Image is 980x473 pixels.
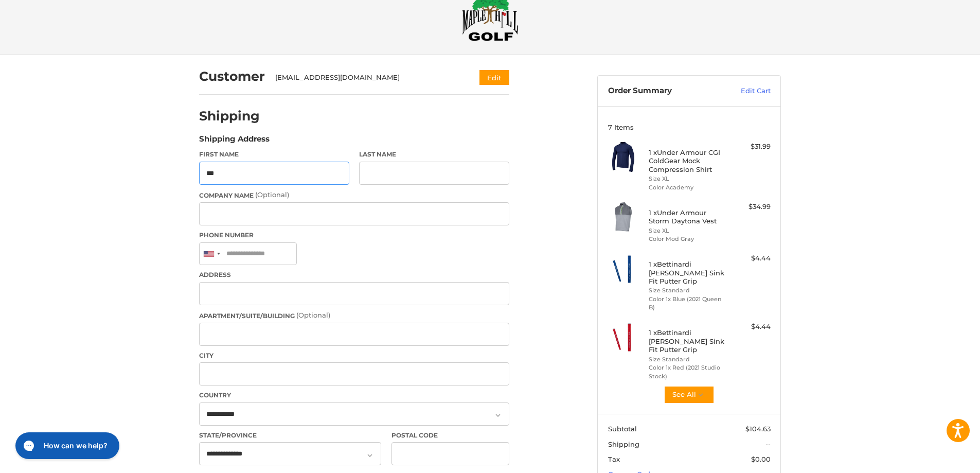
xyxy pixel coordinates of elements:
label: Country [199,391,509,400]
label: Phone Number [199,231,509,240]
label: Last Name [359,150,509,159]
li: Size XL [649,226,727,235]
div: $4.44 [730,253,771,264]
a: Edit Cart [719,86,771,96]
span: Subtotal [608,425,637,433]
h4: 1 x Under Armour CGI ColdGear Mock Compression Shirt [649,148,727,173]
div: $31.99 [730,142,771,152]
label: Address [199,270,509,279]
li: Color 1x Red (2021 Studio Stock) [649,363,727,380]
span: Shipping [608,440,639,448]
label: State/Province [199,431,381,440]
div: [EMAIL_ADDRESS][DOMAIN_NAME] [275,73,460,83]
span: $104.63 [745,425,771,433]
li: Size XL [649,174,727,183]
label: Postal Code [391,431,510,440]
li: Size Standard [649,355,727,364]
div: $34.99 [730,202,771,212]
span: $0.00 [751,455,771,463]
div: $4.44 [730,322,771,332]
li: Color 1x Blue (2021 Queen B) [649,295,727,312]
label: First Name [199,150,349,159]
span: Tax [608,455,620,463]
li: Color Mod Gray [649,235,727,243]
h3: 7 Items [608,123,771,131]
h2: Customer [199,68,265,84]
small: (Optional) [255,190,289,199]
small: (Optional) [296,311,330,319]
h4: 1 x Bettinardi [PERSON_NAME] Sink Fit Putter Grip [649,260,727,285]
legend: Shipping Address [199,133,270,150]
h4: 1 x Under Armour Storm Daytona Vest [649,208,727,225]
iframe: Gorgias live chat messenger [10,429,122,463]
button: See All [664,386,715,404]
h2: Shipping [199,108,260,124]
li: Color Academy [649,183,727,192]
h4: 1 x Bettinardi [PERSON_NAME] Sink Fit Putter Grip [649,328,727,354]
span: -- [765,440,771,448]
h3: Order Summary [608,86,719,96]
button: Edit [479,70,509,85]
label: Apartment/Suite/Building [199,310,509,321]
label: City [199,351,509,360]
label: Company Name [199,190,509,200]
div: United States: +1 [200,243,223,265]
li: Size Standard [649,286,727,295]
